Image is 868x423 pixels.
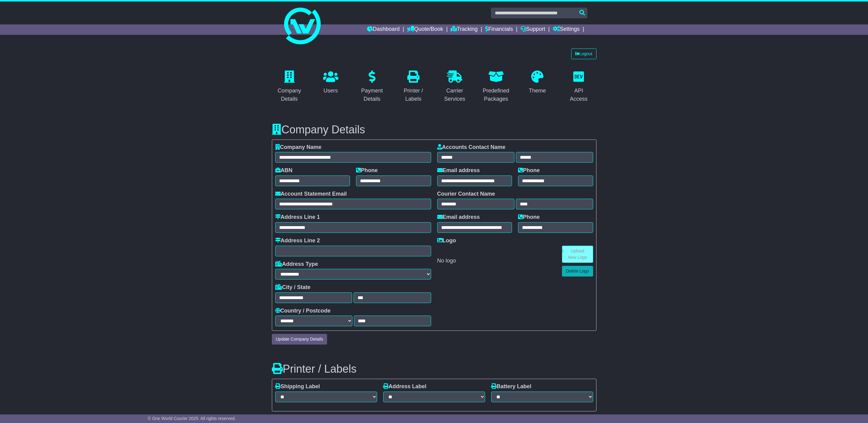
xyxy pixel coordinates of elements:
[275,167,293,174] label: ABN
[441,87,469,103] div: Carrier Services
[358,87,386,103] div: Payment Details
[437,191,495,197] label: Courier Contact Name
[571,49,596,59] a: Logout
[272,124,596,136] h3: Company Details
[518,167,540,174] label: Phone
[482,87,510,103] div: Predefined Packages
[367,24,400,35] a: Dashboard
[491,383,531,390] label: Battery Label
[272,68,307,105] a: Company Details
[437,258,456,264] span: No logo
[275,261,318,268] label: Address Type
[396,68,431,105] a: Printer / Labels
[437,237,456,244] label: Logo
[451,24,477,35] a: Tracking
[383,383,427,390] label: Address Label
[272,334,327,345] button: Update Company Details
[148,416,236,421] span: © One World Courier 2025. All rights reserved.
[275,383,320,390] label: Shipping Label
[355,68,390,105] a: Payment Details
[562,246,593,263] a: Upload New Logo
[272,363,596,375] h3: Printer / Labels
[275,214,320,221] label: Address Line 1
[561,68,596,105] a: API Access
[319,68,342,97] a: Users
[437,167,480,174] label: Email address
[276,87,303,103] div: Company Details
[275,191,347,197] label: Account Statement Email
[518,214,540,221] label: Phone
[275,308,331,314] label: Country / Postcode
[275,237,320,244] label: Address Line 2
[525,68,550,97] a: Theme
[437,68,473,105] a: Carrier Services
[437,144,506,151] label: Accounts Contact Name
[565,87,592,103] div: API Access
[529,87,546,95] div: Theme
[478,68,514,105] a: Predefined Packages
[520,24,545,35] a: Support
[485,24,513,35] a: Financials
[323,87,338,95] div: Users
[356,167,378,174] label: Phone
[275,284,311,291] label: City / State
[437,214,480,221] label: Email address
[553,24,580,35] a: Settings
[400,87,427,103] div: Printer / Labels
[407,24,443,35] a: Quote/Book
[275,144,322,151] label: Company Name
